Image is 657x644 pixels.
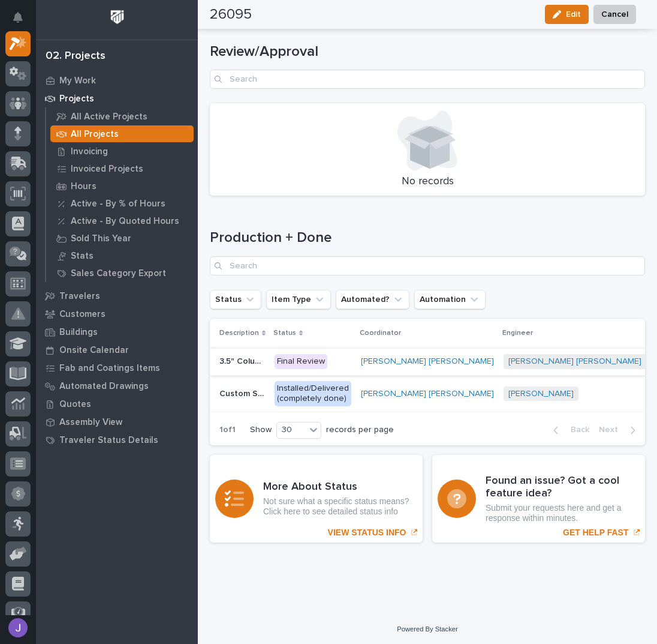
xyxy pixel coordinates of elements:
a: Buildings [36,323,198,341]
a: [PERSON_NAME] [PERSON_NAME] [361,357,494,367]
p: Status [273,327,296,340]
img: Workspace Logo [106,6,128,28]
div: 02. Projects [46,50,106,63]
a: Automated Drawings [36,377,198,395]
p: Custom Stair [219,387,267,399]
div: 30 [277,424,306,436]
a: Sold This Year [46,230,198,247]
button: Next [594,424,645,435]
p: Engineer [502,327,533,340]
p: Fab and Coatings Items [59,363,160,374]
a: Travelers [36,287,198,305]
p: Onsite Calendar [59,345,129,356]
a: Active - By % of Hours [46,195,198,212]
a: Powered By Stacker [397,625,457,633]
a: All Active Projects [46,108,198,125]
p: Projects [59,94,94,104]
span: Edit [566,9,581,20]
div: Final Review [275,354,327,369]
p: VIEW STATUS INFO [328,528,406,538]
p: Customers [59,309,106,320]
span: Back [563,424,589,435]
button: Status [210,290,261,309]
p: Not sure what a specific status means? Click here to see detailed status info [263,496,417,517]
p: All Active Projects [71,112,147,122]
input: Search [210,70,645,89]
p: Assembly View [59,417,122,428]
h1: Production + Done [210,229,645,247]
button: Automated? [336,290,409,309]
p: Description [219,327,259,340]
p: Hours [71,181,97,192]
p: Coordinator [360,327,401,340]
div: Notifications [15,12,31,31]
p: Quotes [59,399,91,410]
a: Customers [36,305,198,323]
a: Hours [46,178,198,194]
a: Invoicing [46,143,198,160]
span: Cancel [601,7,628,22]
button: Notifications [5,5,31,30]
button: Back [544,424,594,435]
a: Sales Category Export [46,265,198,281]
a: [PERSON_NAME] [508,389,574,399]
a: Quotes [36,395,198,413]
p: Buildings [59,327,98,338]
p: records per page [326,425,394,435]
p: 1 of 1 [210,415,245,445]
p: 3.5" Column Spacer [219,354,267,367]
div: Installed/Delivered (completely done) [275,381,351,406]
p: Active - By Quoted Hours [71,216,179,227]
a: Assembly View [36,413,198,431]
h2: 26095 [210,6,252,23]
button: Item Type [266,290,331,309]
h3: More About Status [263,481,417,494]
p: All Projects [71,129,119,140]
p: Travelers [59,291,100,302]
a: Projects [36,89,198,107]
a: Invoiced Projects [46,160,198,177]
a: [PERSON_NAME] [PERSON_NAME] [508,357,641,367]
p: My Work [59,76,96,86]
p: Invoicing [71,146,108,157]
span: Next [599,424,625,435]
a: Stats [46,247,198,264]
a: [PERSON_NAME] [PERSON_NAME] [361,389,494,399]
p: Sold This Year [71,233,131,244]
p: Show [250,425,272,435]
a: Onsite Calendar [36,341,198,359]
a: Active - By Quoted Hours [46,212,198,229]
p: Stats [71,251,94,262]
p: Invoiced Projects [71,164,143,175]
p: Traveler Status Details [59,435,158,446]
button: users-avatar [5,615,31,640]
h1: Review/Approval [210,43,645,61]
p: Submit your requests here and get a response within minutes. [486,503,640,523]
a: Traveler Status Details [36,431,198,449]
p: Active - By % of Hours [71,199,165,209]
button: Cancel [593,5,636,24]
h3: Found an issue? Got a cool feature idea? [486,475,640,501]
p: Sales Category Export [71,268,166,279]
a: VIEW STATUS INFO [210,455,423,543]
button: Automation [414,290,486,309]
button: Edit [545,5,589,24]
p: GET HELP FAST [563,528,628,538]
p: Automated Drawings [59,381,149,392]
a: GET HELP FAST [432,455,645,543]
p: No records [217,175,638,188]
a: My Work [36,71,198,89]
a: Fab and Coatings Items [36,359,198,377]
input: Search [210,256,645,275]
a: All Projects [46,125,198,142]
